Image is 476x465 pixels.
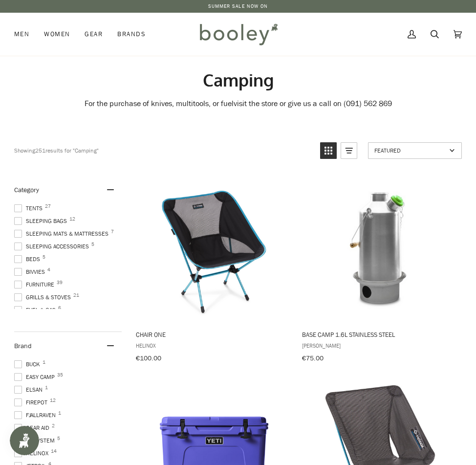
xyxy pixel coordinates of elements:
[14,411,59,420] span: Fjallraven
[50,398,56,403] span: 12
[208,2,268,10] a: SUMMER SALE NOW ON
[368,142,462,159] a: Sort options
[341,142,357,159] a: View list mode
[14,280,57,289] span: Furniture
[195,20,281,48] img: Booley
[14,267,48,276] span: Bivvies
[57,436,60,441] span: 5
[136,354,161,363] span: €100.00
[14,13,37,56] a: Men
[58,306,61,310] span: 6
[302,354,324,363] span: €75.00
[45,204,51,209] span: 27
[43,255,45,260] span: 5
[117,29,146,39] span: Brands
[14,185,39,195] span: Category
[73,293,79,298] span: 21
[301,176,460,366] a: Base Camp 1.6L Stainless Steel
[14,398,50,407] span: Firepot
[85,29,103,39] span: Gear
[141,176,287,323] img: Helinox Chair One Black - Booley Galway
[14,98,462,109] p: visit the store or give us a call on (091) 562 869
[44,29,70,39] span: Women
[57,373,63,377] span: 35
[43,360,45,365] span: 1
[37,13,77,56] a: Women
[51,449,57,454] span: 14
[14,229,111,238] span: Sleeping Mats & Mattresses
[14,255,43,264] span: Beds
[111,229,114,234] span: 7
[47,267,50,272] span: 4
[136,341,293,350] span: Helinox
[134,176,294,366] a: Chair One
[320,142,337,159] a: View grid mode
[14,69,462,90] h1: Camping
[14,423,52,432] span: Gear Aid
[58,411,61,416] span: 1
[14,29,29,39] span: Men
[85,98,234,109] span: For the purchase of knives, multitools, or fuel
[14,204,45,213] span: Tents
[69,217,75,221] span: 12
[45,385,48,390] span: 1
[14,341,32,351] span: Brand
[14,242,92,251] span: Sleeping Accessories
[14,360,43,369] span: Buck
[57,280,63,285] span: 39
[302,341,459,350] span: [PERSON_NAME]
[110,13,153,56] a: Brands
[52,423,55,428] span: 2
[302,330,459,339] span: Base Camp 1.6L Stainless Steel
[14,385,45,394] span: Elsan
[307,176,454,323] img: Base Camp 1.6L Stainless Steel - Booley Galway
[35,146,45,155] b: 251
[136,330,293,339] span: Chair One
[14,217,70,225] span: Sleeping Bags
[10,426,39,455] iframe: Button to open loyalty program pop-up
[14,436,58,445] span: GoSystem
[91,242,94,247] span: 5
[14,449,51,458] span: Helinox
[14,373,58,381] span: Easy Camp
[374,146,446,155] span: Featured
[14,306,59,314] span: Fuel & Gas
[14,293,74,302] span: Grills & Stoves
[14,142,313,159] div: Showing results for "Camping"
[77,13,110,56] a: Gear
